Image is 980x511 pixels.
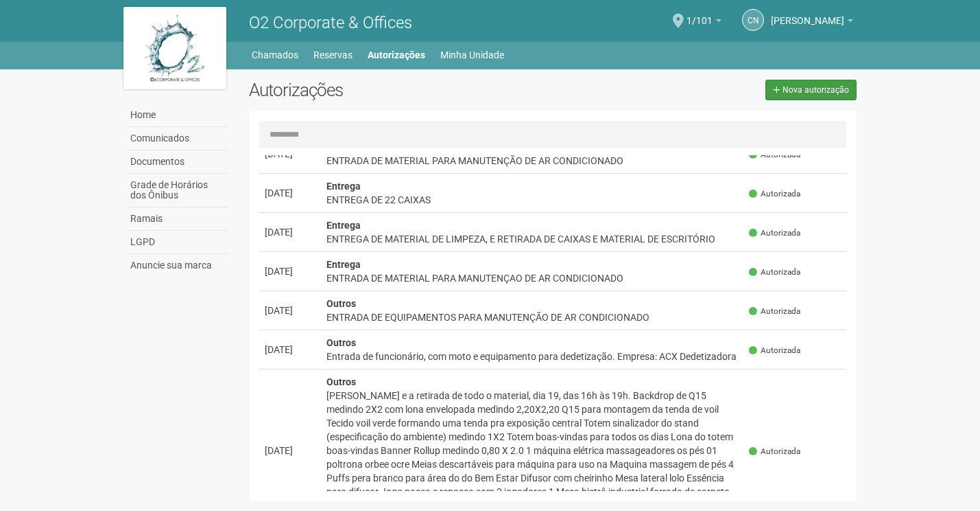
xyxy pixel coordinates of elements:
div: Entrada de funcionário, com moto e equipamento para dedetização. Empresa: ACX Dedetizadora [326,350,739,363]
strong: Entrega [326,220,361,231]
span: CELIA NASCIMENTO [771,2,844,26]
div: ENTRADA DE MATERIAL PARA MANUTENÇAO DE AR CONDICIONADO [326,271,739,285]
a: Documentos [127,150,228,174]
div: ENTRADA DE EQUIPAMENTOS PARA MANUTENÇÃO DE AR CONDICIONADO [326,310,739,324]
a: 1/101 [686,17,721,28]
a: Ramais [127,207,228,231]
div: [DATE] [265,444,315,457]
div: [DATE] [265,343,315,356]
strong: Outros [326,298,356,309]
a: Chamados [252,45,298,65]
strong: Entrega [326,259,361,270]
span: O2 Corporate & Offices [249,13,412,32]
a: Autorizações [368,45,425,65]
a: LGPD [127,231,228,254]
a: Nova autorização [765,80,857,100]
span: Autorizada [749,149,800,161]
span: Autorizada [749,446,800,457]
strong: Outros [326,337,356,348]
img: logo.jpg [123,7,226,89]
a: Comunicados [127,127,228,150]
span: Autorizada [749,345,800,356]
a: Minha Unidade [440,45,504,65]
div: [DATE] [265,225,315,239]
span: 1/101 [686,2,713,26]
span: Autorizada [749,188,800,200]
strong: Entrega [326,181,361,192]
span: Autorizada [749,227,800,239]
div: [DATE] [265,186,315,200]
h2: Autorizações [249,80,542,100]
a: Reservas [313,45,352,65]
span: Nova autorização [782,85,849,95]
span: Autorizada [749,266,800,278]
a: CN [742,9,764,31]
div: ENTRADA DE MATERIAL PARA MANUTENÇÃO DE AR CONDICIONADO [326,154,739,168]
strong: Outros [326,376,356,387]
a: Home [127,104,228,127]
div: [DATE] [265,304,315,317]
a: Grade de Horários dos Ônibus [127,174,228,207]
div: ENTREGA DE MATERIAL DE LIMPEZA, E RETIRADA DE CAIXAS E MATERIAL DE ESCRITÓRIO [326,232,739,246]
a: Anuncie sua marca [127,254,228,277]
span: Autorizada [749,306,800,317]
div: [DATE] [265,264,315,278]
div: ENTREGA DE 22 CAIXAS [326,193,739,207]
a: [PERSON_NAME] [771,17,853,28]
